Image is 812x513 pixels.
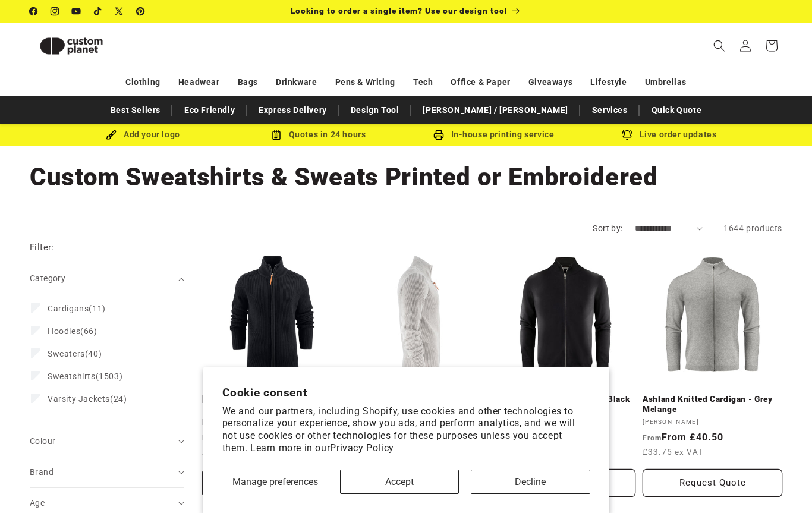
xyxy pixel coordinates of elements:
span: Cardigans [48,304,89,313]
a: Pens & Writing [335,72,395,93]
span: (11) [48,303,106,314]
button: Accept [340,470,459,494]
span: Varsity Jackets [48,394,110,404]
span: 1644 products [723,224,782,233]
a: Tech [413,72,433,93]
a: Quick Quote [646,100,708,121]
div: Add your logo [55,127,231,142]
iframe: Chat Widget [753,456,812,513]
button: Request Quote [643,469,782,497]
summary: Category (0 selected) [30,263,184,294]
span: Manage preferences [232,476,318,487]
span: (24) [48,394,127,404]
summary: Colour (0 selected) [30,426,184,457]
button: Manage preferences [222,470,328,494]
a: Design Tool [345,100,405,121]
div: Live order updates [581,127,757,142]
div: In-house printing service [406,127,581,142]
span: Category [30,273,65,283]
a: Lifestyle [590,72,627,93]
summary: Search [706,33,732,59]
summary: Brand (0 selected) [30,457,184,487]
h2: Filter: [30,241,54,254]
a: Services [586,100,634,121]
a: Office & Paper [451,72,510,93]
a: Express Delivery [253,100,333,121]
span: (66) [48,326,97,336]
a: Headwear [178,72,220,93]
img: Brush Icon [106,130,117,140]
a: Drinkware [276,72,317,93]
a: [PERSON_NAME] Knitted Cardigan - Black [202,394,342,415]
span: Sweaters [48,349,85,358]
a: Best Sellers [105,100,166,121]
button: Request Quote [202,469,342,497]
span: (1503) [48,371,122,382]
span: Hoodies [48,326,80,336]
span: Sweatshirts [48,372,96,381]
a: Umbrellas [645,72,687,93]
h1: Custom Sweatshirts & Sweats Printed or Embroidered [30,161,782,193]
span: Brand [30,467,53,477]
label: Sort by: [593,224,622,233]
div: Quotes in 24 hours [231,127,406,142]
img: Order Updates Icon [271,130,282,140]
a: Giveaways [528,72,572,93]
img: Order updates [622,130,632,140]
img: In-house printing [433,130,444,140]
span: Age [30,498,45,508]
a: Ashland Knitted Cardigan - Grey Melange [643,394,782,415]
a: Clothing [125,72,160,93]
a: [PERSON_NAME] / [PERSON_NAME] [417,100,574,121]
a: Bags [238,72,258,93]
p: We and our partners, including Shopify, use cookies and other technologies to personalize your ex... [222,405,590,455]
span: Looking to order a single item? Use our design tool [291,6,508,15]
img: Custom Planet [30,27,113,65]
button: Decline [471,470,590,494]
span: (40) [48,348,102,359]
h2: Cookie consent [222,386,590,399]
a: Privacy Policy [330,442,394,454]
span: Colour [30,436,55,446]
a: Custom Planet [26,23,153,69]
a: Eco Friendly [178,100,241,121]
